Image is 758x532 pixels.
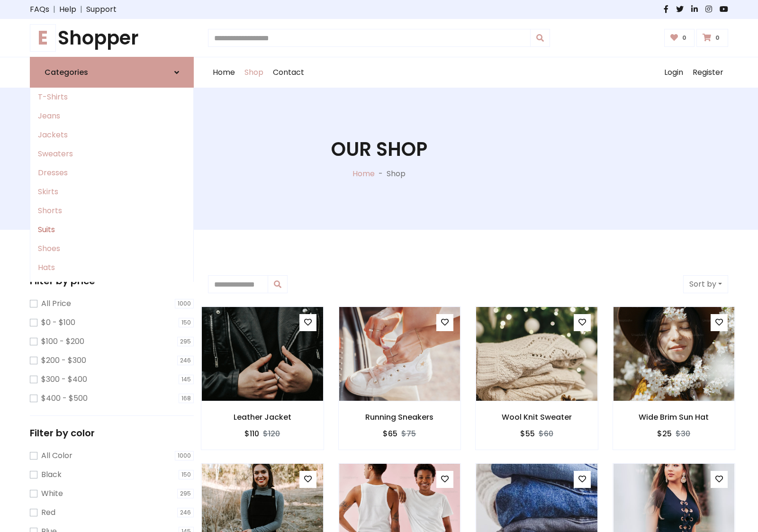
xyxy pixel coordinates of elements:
label: White [41,488,63,499]
h1: Shopper [30,27,194,49]
label: $100 - $200 [41,336,84,347]
span: 295 [177,337,194,346]
a: Skirts [30,182,193,201]
a: Hats [30,258,193,277]
label: $200 - $300 [41,355,86,366]
label: Black [41,469,62,480]
span: 1000 [175,451,194,460]
label: All Color [41,450,72,461]
a: Jeans [30,107,193,126]
del: $120 [263,428,280,439]
a: Support [86,4,117,15]
p: - [375,168,387,180]
h5: Filter by price [30,275,194,287]
span: 145 [179,375,194,384]
h6: $55 [520,429,535,438]
span: 246 [177,356,194,365]
span: 295 [177,489,194,498]
span: 0 [713,34,722,42]
h6: Wool Knit Sweater [476,413,598,422]
h1: Our Shop [331,138,427,161]
a: Contact [268,57,309,88]
span: 0 [680,34,689,42]
label: $300 - $400 [41,374,87,385]
label: All Price [41,298,71,309]
span: 150 [179,318,194,327]
span: 1000 [175,299,194,308]
h6: Wide Brim Sun Hat [613,413,735,422]
span: 246 [177,508,194,517]
h6: Running Sneakers [339,413,461,422]
a: Shoes [30,239,193,258]
a: Shorts [30,201,193,220]
a: Home [208,57,240,88]
a: FAQs [30,4,49,15]
h6: $65 [383,429,397,438]
a: Sweaters [30,144,193,163]
h6: $25 [657,429,672,438]
label: $400 - $500 [41,393,88,404]
span: | [76,4,86,15]
a: Dresses [30,163,193,182]
label: $0 - $100 [41,317,75,328]
a: Home [352,168,375,179]
label: Red [41,507,55,518]
a: T-Shirts [30,88,193,107]
span: E [30,24,56,52]
h6: $110 [244,429,259,438]
button: Sort by [683,275,728,293]
del: $60 [539,428,553,439]
a: Suits [30,220,193,239]
span: 168 [179,394,194,403]
a: Help [59,4,76,15]
a: Shop [240,57,268,88]
a: EShopper [30,27,194,49]
a: Register [688,57,728,88]
a: 0 [696,29,728,47]
a: Jackets [30,126,193,144]
span: 150 [179,470,194,479]
span: | [49,4,59,15]
del: $30 [676,428,690,439]
p: Shop [387,168,406,180]
h6: Leather Jacket [201,413,324,422]
a: Categories [30,57,194,88]
a: Login [659,57,688,88]
a: 0 [664,29,695,47]
del: $75 [401,428,416,439]
h6: Categories [45,68,88,77]
h5: Filter by color [30,427,194,439]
